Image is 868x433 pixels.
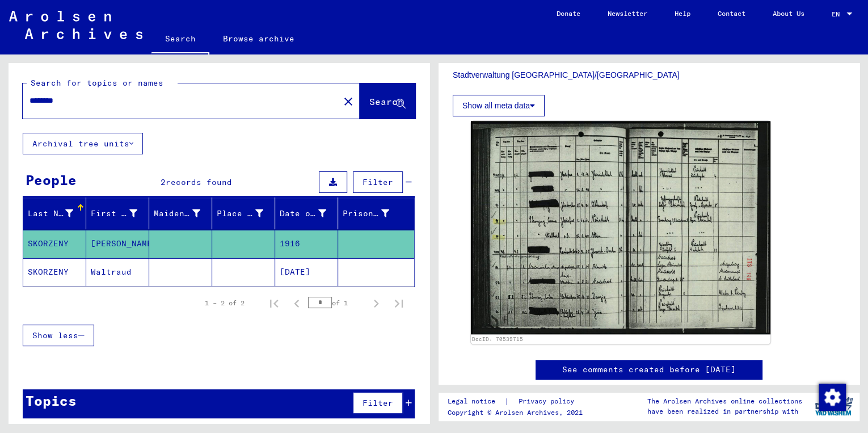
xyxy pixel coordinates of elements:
[280,208,326,220] div: Date of Birth
[161,177,166,187] span: 2
[447,396,504,407] a: Legal notice
[363,177,393,187] span: Filter
[23,258,86,286] mat-cell: SKORZENY
[647,396,802,406] p: The Arolsen Archives online collections
[342,95,355,108] mat-icon: close
[28,208,73,220] div: Last Name
[308,297,365,308] div: of 1
[812,392,855,421] img: yv_logo.png
[26,390,77,411] div: Topics
[832,10,844,18] span: EN
[209,25,308,52] a: Browse archive
[447,396,587,407] div: |
[472,336,523,342] a: DocID: 70539715
[149,197,212,229] mat-header-cell: Maiden Name
[562,364,736,376] a: See comments created before [DATE]
[166,177,232,187] span: records found
[360,83,415,119] button: Search
[365,292,387,314] button: Next page
[86,230,149,258] mat-cell: [PERSON_NAME]
[471,121,770,334] img: 001.jpg
[28,204,87,222] div: Last Name
[91,208,137,220] div: First Name
[343,208,389,220] div: Prisoner #
[353,171,403,193] button: Filter
[23,230,86,258] mat-cell: SKORZENY
[23,197,86,229] mat-header-cell: Last Name
[369,96,403,107] span: Search
[86,197,149,229] mat-header-cell: First Name
[387,292,410,314] button: Last page
[447,407,587,418] p: Copyright © Arolsen Archives, 2021
[217,204,277,222] div: Place of Birth
[154,204,214,222] div: Maiden Name
[26,170,77,190] div: People
[31,78,163,88] mat-label: Search for topics or names
[86,258,149,286] mat-cell: Waltraud
[280,204,340,222] div: Date of Birth
[338,197,414,229] mat-header-cell: Prisoner #
[91,204,151,222] div: First Name
[32,330,78,340] span: Show less
[205,298,245,308] div: 1 – 2 of 2
[154,208,200,220] div: Maiden Name
[343,204,403,222] div: Prisoner #
[263,292,285,314] button: First page
[453,69,845,81] p: Stadtverwaltung [GEOGRAPHIC_DATA]/[GEOGRAPHIC_DATA]
[217,208,263,220] div: Place of Birth
[509,396,587,407] a: Privacy policy
[453,95,545,116] button: Show all meta data
[285,292,308,314] button: Previous page
[275,197,338,229] mat-header-cell: Date of Birth
[647,406,802,417] p: have been realized in partnership with
[275,230,338,258] mat-cell: 1916
[151,25,209,54] a: Search
[23,133,143,154] button: Archival tree units
[363,398,393,408] span: Filter
[337,90,360,112] button: Clear
[353,392,403,414] button: Filter
[212,197,275,229] mat-header-cell: Place of Birth
[275,258,338,286] mat-cell: [DATE]
[23,325,94,346] button: Show less
[819,384,846,411] img: Change consent
[9,11,142,39] img: Arolsen_neg.svg
[818,383,845,410] div: Change consent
